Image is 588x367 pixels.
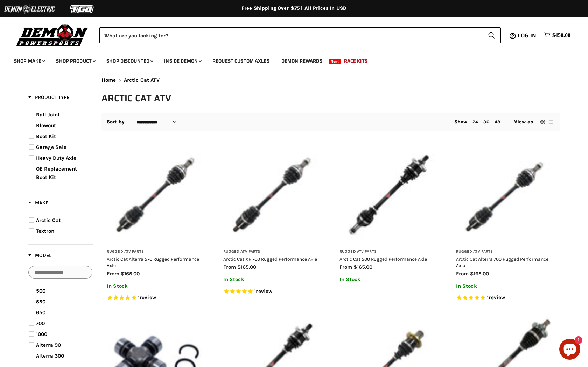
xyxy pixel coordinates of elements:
span: Alterra 300 [36,353,64,359]
a: Race Kits [339,54,373,68]
a: Log in [514,33,540,39]
span: review [489,294,505,301]
a: Shop Discounted [101,54,157,68]
a: 36 [483,119,489,124]
img: Arctic Cat 500 Rugged Performance Axle [339,145,439,244]
span: 1 reviews [254,288,272,294]
span: View as [514,119,533,125]
p: In Stock [339,276,439,282]
button: Search [482,27,501,43]
button: Filter by Model [28,252,51,261]
a: Shop Make [9,54,49,68]
p: In Stock [107,283,206,289]
span: Log in [518,31,536,40]
h3: Rugged ATV Parts [339,249,439,254]
img: Arctic Cat XR 700 Rugged Performance Axle [223,145,322,244]
span: Heavy Duty Axle [36,155,76,161]
span: OE Replacement Boot Kit [36,166,77,180]
span: Model [28,252,51,258]
span: Boot Kit [36,133,56,139]
a: Arctic Cat Alterra 570 Rugged Performance Axle [107,256,199,268]
p: In Stock [456,283,555,289]
a: Demon Rewards [276,54,328,68]
span: from [339,264,352,270]
span: 500 [36,288,45,294]
span: 700 [36,320,45,326]
h3: Rugged ATV Parts [456,249,555,254]
span: Rated 5.0 out of 5 stars 1 reviews [107,294,206,302]
a: Arctic Cat 500 Rugged Performance Axle [339,256,427,262]
span: $165.00 [121,271,140,277]
span: Ball Joint [36,111,60,118]
span: 550 [36,298,45,305]
span: 1000 [36,331,47,337]
span: Rated 5.0 out of 5 stars 1 reviews [223,288,322,295]
span: Make [28,200,48,206]
span: from [223,264,236,270]
h3: Rugged ATV Parts [223,249,322,254]
img: Arctic Cat Alterra 700 Rugged Performance Axle [456,145,555,244]
span: $450.00 [552,32,570,39]
h1: Arctic Cat ATV [101,93,560,104]
a: Request Custom Axles [207,54,275,68]
label: Sort by [107,119,125,125]
span: review [140,294,156,301]
button: Filter by Product Type [28,94,69,103]
div: Free Shipping Over $75 | All Prices In USD [14,5,574,12]
button: grid view [539,118,546,125]
button: Filter by Make [28,200,48,208]
ul: Main menu [9,51,569,68]
span: Blowout [36,122,56,129]
span: $165.00 [237,264,256,270]
a: Home [101,77,116,83]
span: Rated 5.0 out of 5 stars 1 reviews [456,294,555,302]
span: $165.00 [470,271,489,277]
p: In Stock [223,276,322,282]
span: 650 [36,309,45,316]
inbox-online-store-chat: Shopify online store chat [557,339,582,361]
span: 1 reviews [487,294,505,301]
input: When autocomplete results are available use up and down arrows to review and enter to select [99,27,482,43]
span: Alterra 90 [36,342,61,348]
a: Arctic Cat Alterra 700 Rugged Performance Axle [456,256,548,268]
img: Demon Powersports [14,23,91,48]
span: from [107,271,119,277]
button: list view [548,118,555,125]
span: Arctic Cat [36,217,61,223]
span: New! [329,59,341,64]
img: Arctic Cat Alterra 570 Rugged Performance Axle [107,145,206,244]
span: Textron [36,228,54,234]
a: Shop Product [51,54,100,68]
a: 48 [495,119,500,124]
span: Garage Sale [36,144,66,150]
a: $450.00 [540,30,574,41]
a: Arctic Cat XR 700 Rugged Performance Axle [223,256,317,262]
span: Show [454,119,468,125]
img: TGB Logo 2 [56,2,108,16]
form: Product [99,27,501,43]
span: from [456,271,469,277]
input: Search Options [28,266,92,279]
span: Arctic Cat ATV [124,77,160,83]
span: 1 reviews [138,294,156,301]
nav: Breadcrumbs [101,77,560,83]
span: $165.00 [353,264,372,270]
img: Demon Electric Logo 2 [3,2,56,16]
span: review [256,288,272,294]
a: Inside Demon [159,54,206,68]
h3: Rugged ATV Parts [107,249,206,254]
a: 24 [472,119,478,124]
nav: Collection utilities [101,113,560,131]
span: Product Type [28,94,69,100]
